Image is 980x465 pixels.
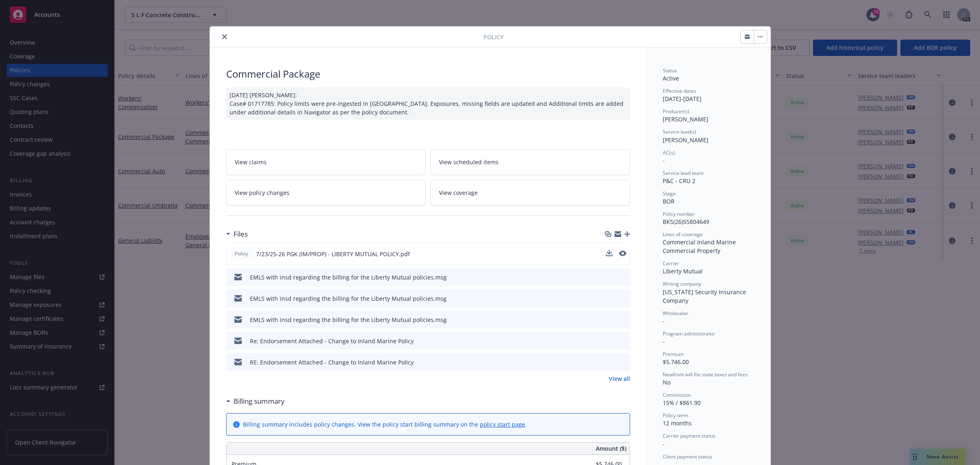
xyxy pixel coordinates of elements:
a: View claims [226,149,426,175]
span: View policy changes [235,188,290,197]
button: download file [606,250,612,256]
button: preview file [619,273,627,282]
span: - [663,338,665,345]
button: download file [606,358,613,367]
span: Producer(s) [663,108,689,115]
div: Billing summary includes policy changes. View the policy start billing summary on the . [243,420,527,429]
button: preview file [619,315,627,324]
span: Service lead team [663,170,704,177]
span: [PERSON_NAME] [663,136,708,144]
span: Commission [663,391,691,398]
span: 15% / $861.90 [663,399,701,407]
a: View scheduled items [430,149,630,175]
button: download file [606,273,613,282]
span: BOR [663,197,675,205]
div: Commercial Property [663,246,754,255]
div: Billing summary [226,396,285,407]
span: BKS(26)55804649 [663,218,709,226]
span: - [663,317,665,325]
span: Stage [663,190,676,197]
span: Policy [483,33,503,41]
span: Program administrator [663,330,715,337]
span: $5,746.00 [663,358,689,366]
span: Effective dates [663,87,696,94]
span: Amount ($) [596,444,626,453]
span: [US_STATE] Security Insurance Company [663,288,748,304]
button: preview file [619,358,627,367]
span: 7/23/25-26 PGK (IM/PROP) - LIBERTY MUTUAL POLICY.pdf [256,250,410,258]
span: Policy term [663,412,688,419]
button: preview file [619,250,626,256]
span: Liberty Mutual [663,267,703,275]
button: download file [606,337,613,345]
button: download file [606,315,613,324]
span: [PERSON_NAME] [663,115,708,123]
span: Carrier payment status [663,432,715,439]
div: EMLS with insd regarding the billing for the Liberty Mutual policies.msg [250,294,447,303]
div: Re: Endorsement Attached - Change to Inland Marine Policy [250,337,414,345]
span: Client payment status [663,453,712,460]
span: - [663,440,665,448]
span: AC(s) [663,149,675,156]
div: Commercial Package [226,67,630,81]
span: View claims [235,158,267,166]
span: View scheduled items [439,158,499,166]
button: download file [606,294,613,303]
a: View coverage [430,180,630,206]
span: Newfront will file state taxes and fees [663,371,748,378]
button: preview file [619,250,626,258]
div: EMLS with insd regarding the billing for the Liberty Mutual policies.msg [250,315,447,324]
button: download file [606,250,612,258]
span: 12 months [663,419,692,427]
div: Files [226,229,248,239]
span: Writing company [663,280,701,287]
a: policy start page [480,420,525,428]
span: No [663,378,670,386]
span: P&C - CRU 2 [663,177,695,185]
div: EMLS with insd regarding the billing for the Liberty Mutual policies.msg [250,273,447,282]
span: Active [663,74,679,82]
a: View policy changes [226,180,426,206]
div: [DATE] [PERSON_NAME]: Case# 01717785: Policy limits were pre-ingested in [GEOGRAPHIC_DATA]. Expos... [226,87,630,120]
span: Premium [663,351,684,358]
div: Commercial Inland Marine [663,238,754,246]
span: Policy number [663,210,695,217]
span: Policy [233,250,249,257]
span: Lines of coverage [663,231,703,238]
a: View all [609,374,630,383]
div: [DATE] - [DATE] [663,87,754,103]
span: Status [663,67,677,74]
span: Service lead(s) [663,128,696,135]
span: Carrier [663,260,679,267]
div: RE: Endorsement Attached - Change to Inland Marine Policy [250,358,414,367]
h3: Files [234,229,248,239]
button: preview file [619,337,627,345]
span: View coverage [439,188,478,197]
h3: Billing summary [234,396,285,407]
span: - [663,156,665,164]
span: Wholesaler [663,310,688,317]
button: preview file [619,294,627,303]
button: close [220,32,229,42]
